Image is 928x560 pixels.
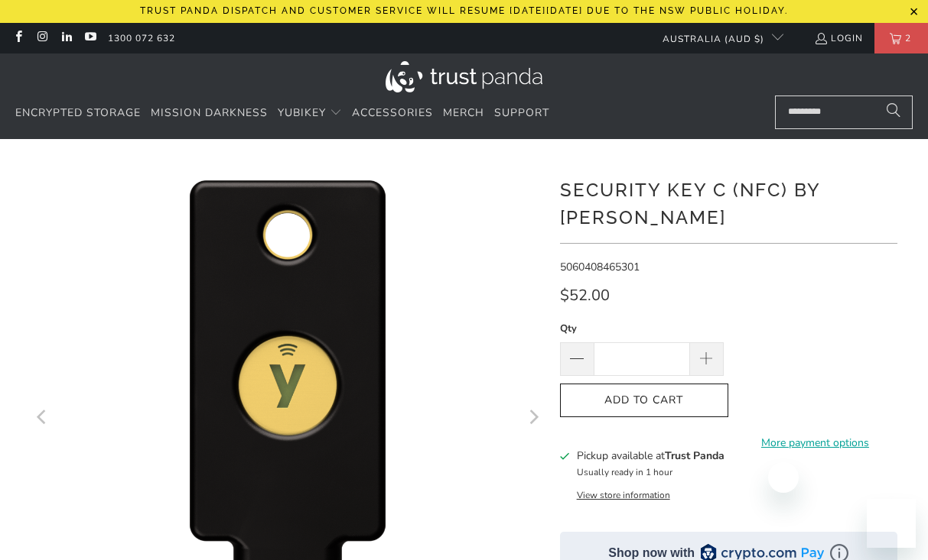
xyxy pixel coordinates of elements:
span: YubiKey [278,105,326,120]
input: Search... [775,95,913,129]
a: 2 [874,23,928,53]
h1: Security Key C (NFC) by [PERSON_NAME] [560,173,897,231]
span: $52.00 [560,285,610,306]
h3: Pickup available at [577,448,724,464]
label: Qty [560,320,724,337]
button: Search [874,95,913,129]
a: Support [494,95,549,131]
a: Encrypted Storage [15,95,141,131]
a: Trust Panda Australia on LinkedIn [60,32,73,44]
small: Usually ready in 1 hour [577,466,672,478]
nav: Translation missing: en.navigation.header.main_nav [15,95,549,131]
a: Merch [443,95,484,131]
a: More payment options [733,435,897,452]
summary: YubiKey [278,95,342,131]
button: Add to Cart [560,384,728,418]
span: Merch [443,105,484,120]
iframe: Close message [768,462,799,493]
button: View store information [577,489,670,501]
a: 1300 072 632 [108,30,175,47]
a: Login [814,30,863,47]
button: Australia (AUD $) [650,23,783,53]
a: Trust Panda Australia on YouTube [83,32,96,44]
span: Mission Darkness [151,105,268,120]
a: Trust Panda Australia on Instagram [35,32,48,44]
a: Trust Panda Australia on Facebook [11,32,24,44]
span: Encrypted Storage [15,105,141,120]
img: Trust Panda Australia [386,61,542,92]
span: Accessories [352,105,433,120]
span: 5060408465301 [560,260,640,274]
span: 2 [901,23,915,53]
span: Support [494,105,549,120]
a: Accessories [352,95,433,131]
b: Trust Panda [665,448,724,463]
p: Trust Panda dispatch and customer service will resume [DATE][DATE] due to the NSW public holiday. [140,5,788,16]
iframe: Button to launch messaging window [867,499,916,548]
a: Mission Darkness [151,95,268,131]
span: Add to Cart [576,394,712,407]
